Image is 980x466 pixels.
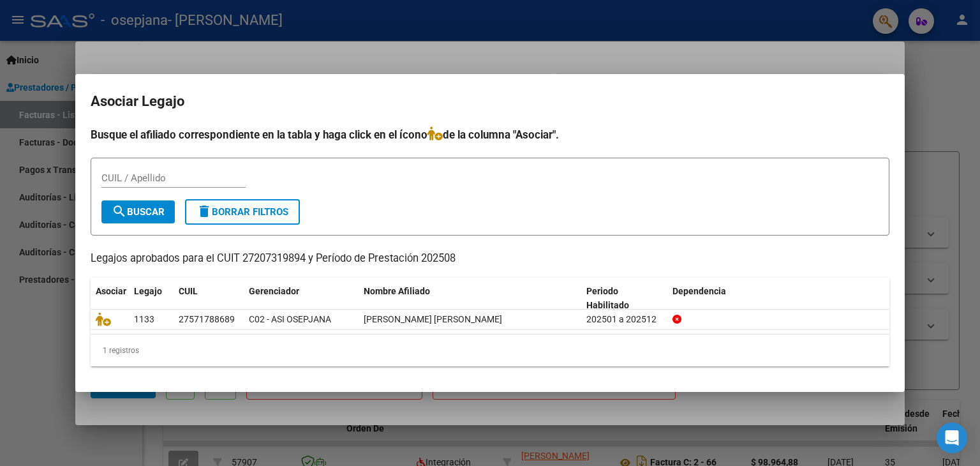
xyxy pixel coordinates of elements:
span: BORRAS EMMA ANTONIA [364,314,502,324]
span: Buscar [112,206,165,218]
button: Borrar Filtros [185,199,300,225]
span: Borrar Filtros [197,206,288,218]
p: Legajos aprobados para el CUIT 27207319894 y Período de Prestación 202508 [91,251,889,267]
datatable-header-cell: CUIL [174,278,244,320]
span: CUIL [179,286,198,296]
span: Periodo Habilitado [586,286,629,311]
button: Buscar [101,200,175,223]
mat-icon: delete [197,204,212,219]
span: Dependencia [672,286,726,296]
datatable-header-cell: Periodo Habilitado [581,278,667,320]
span: Gerenciador [249,286,299,296]
span: Nombre Afiliado [364,286,430,296]
div: 1 registros [91,334,889,366]
span: Legajo [134,286,162,296]
span: C02 - ASI OSEPJANA [249,314,331,324]
datatable-header-cell: Dependencia [667,278,890,320]
span: 1133 [134,314,154,324]
span: Asociar [96,286,126,296]
mat-icon: search [112,204,127,219]
datatable-header-cell: Nombre Afiliado [359,278,581,320]
div: 202501 a 202512 [586,312,662,327]
datatable-header-cell: Asociar [91,278,129,320]
h4: Busque el afiliado correspondiente en la tabla y haga click en el ícono de la columna "Asociar". [91,126,889,143]
div: Open Intercom Messenger [937,423,967,453]
datatable-header-cell: Gerenciador [244,278,359,320]
div: 27571788689 [179,312,235,327]
datatable-header-cell: Legajo [129,278,174,320]
h2: Asociar Legajo [91,89,889,114]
